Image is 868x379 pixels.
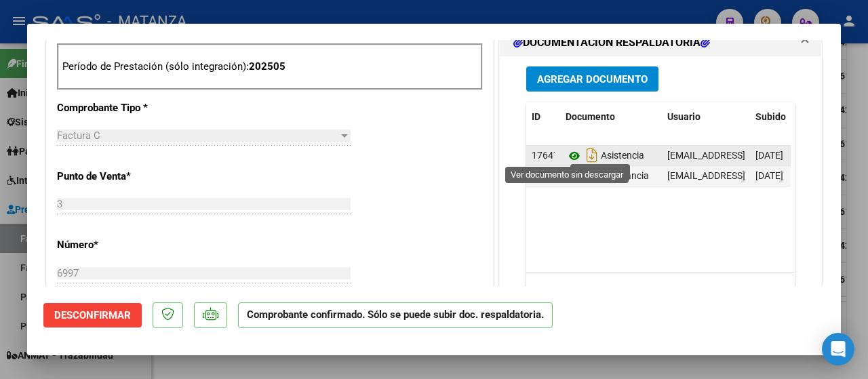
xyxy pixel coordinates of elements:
[500,29,821,56] mat-expansion-panel-header: DOCUMENTACIÓN RESPALDATORIA
[238,302,553,329] p: Comprobante confirmado. Sólo se puede subir doc. respaldatoria.
[750,102,818,132] datatable-header-cell: Subido
[566,171,649,182] span: Constancia
[513,35,710,51] h1: DOCUMENTACIÓN RESPALDATORIA
[583,144,601,166] i: Descargar documento
[62,59,477,75] p: Período de Prestación (sólo integración):
[560,102,662,132] datatable-header-cell: Documento
[662,102,750,132] datatable-header-cell: Usuario
[526,66,658,92] button: Agregar Documento
[500,56,821,338] div: DOCUMENTACIÓN RESPALDATORIA
[249,60,285,73] strong: 202505
[532,111,540,122] span: ID
[43,303,142,327] button: Desconfirmar
[755,150,783,161] span: [DATE]
[532,150,559,161] span: 17647
[526,273,795,306] div: 2 total
[54,309,131,321] span: Desconfirmar
[57,100,184,116] p: Comprobante Tipo *
[755,170,783,181] span: [DATE]
[566,151,644,161] span: Asistencia
[57,129,100,142] span: Factura C
[566,111,615,122] span: Documento
[532,170,559,181] span: 17648
[57,237,184,253] p: Número
[583,165,601,186] i: Descargar documento
[822,333,854,365] div: Open Intercom Messenger
[537,73,648,85] span: Agregar Documento
[526,102,560,132] datatable-header-cell: ID
[755,111,786,122] span: Subido
[667,111,701,122] span: Usuario
[57,169,184,184] p: Punto de Venta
